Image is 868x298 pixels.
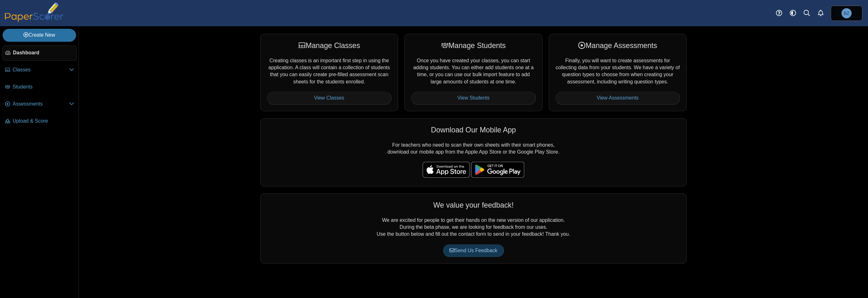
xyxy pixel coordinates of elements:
a: Students [3,80,77,95]
a: View Assessments [555,92,680,104]
a: PaperScorer [3,17,66,23]
span: Bo Zhang [842,8,852,18]
span: Assessments [13,100,69,107]
div: We value your feedback! [267,200,680,210]
span: Classes [13,66,69,73]
div: Creating classes is an important first step in using the application. A class will contain a coll... [260,34,398,111]
span: Students [13,83,74,90]
a: Assessments [3,97,77,112]
div: Manage Classes [267,40,391,51]
span: Dashboard [13,49,74,56]
div: Once you have created your classes, you can start adding students. You can either add students on... [404,34,542,111]
div: Download Our Mobile App [267,125,680,135]
div: Manage Students [411,40,536,51]
div: We are excited for people to get their hands on the new version of our application. During the be... [260,193,687,264]
span: Bo Zhang [844,11,849,15]
img: apple-store-badge.svg [423,162,470,178]
a: Classes [3,63,77,78]
a: Create New [3,29,76,41]
div: For teachers who need to scan their own sheets with their smart phones, download our mobile app f... [260,118,687,186]
a: View Students [411,92,536,104]
a: Upload & Score [3,114,77,129]
span: Send Us Feedback [449,248,497,253]
a: Alerts [814,6,828,20]
a: Send Us Feedback [443,244,504,257]
a: Bo Zhang [831,6,862,21]
img: google-play-badge.png [471,162,524,178]
a: Dashboard [3,46,77,61]
div: Manage Assessments [555,40,680,51]
div: Finally, you will want to create assessments for collecting data from your students. We have a va... [549,34,687,111]
a: View Classes [267,92,391,104]
img: PaperScorer [3,3,66,22]
span: Upload & Score [13,118,74,125]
